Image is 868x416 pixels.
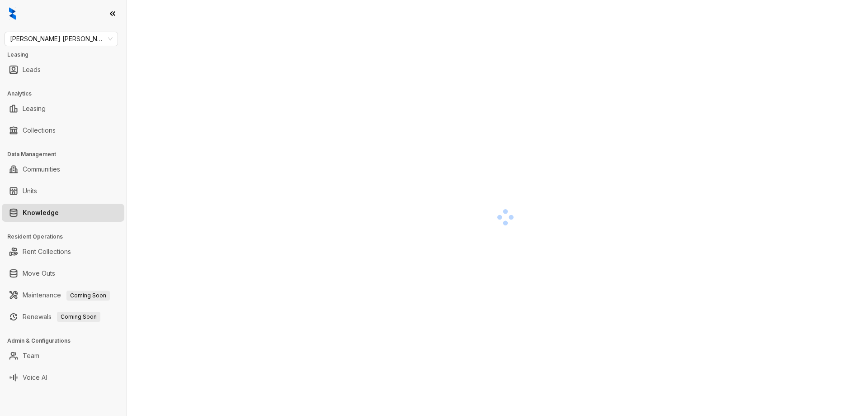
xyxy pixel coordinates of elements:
[2,308,124,326] li: Renewals
[2,182,124,200] li: Units
[2,368,124,387] li: Voice AI
[23,160,60,178] a: Communities
[2,61,124,79] li: Leads
[2,160,124,178] li: Communities
[23,368,47,387] a: Voice AI
[23,264,55,282] a: Move Outs
[23,308,100,326] a: RenewalsComing Soon
[7,51,126,59] h3: Leasing
[23,100,46,118] a: Leasing
[23,243,71,261] a: Rent Collections
[2,204,124,222] li: Knowledge
[23,347,39,365] a: Team
[2,347,124,365] li: Team
[23,204,59,222] a: Knowledge
[2,121,124,139] li: Collections
[66,291,110,301] span: Coming Soon
[57,312,100,322] span: Coming Soon
[7,337,126,345] h3: Admin & Configurations
[2,264,124,282] li: Move Outs
[23,61,41,79] a: Leads
[2,100,124,118] li: Leasing
[7,150,126,158] h3: Data Management
[23,121,56,139] a: Collections
[2,286,124,304] li: Maintenance
[7,233,126,241] h3: Resident Operations
[23,182,37,200] a: Units
[9,7,16,20] img: logo
[7,90,126,98] h3: Analytics
[2,243,124,261] li: Rent Collections
[10,32,113,46] span: Gates Hudson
